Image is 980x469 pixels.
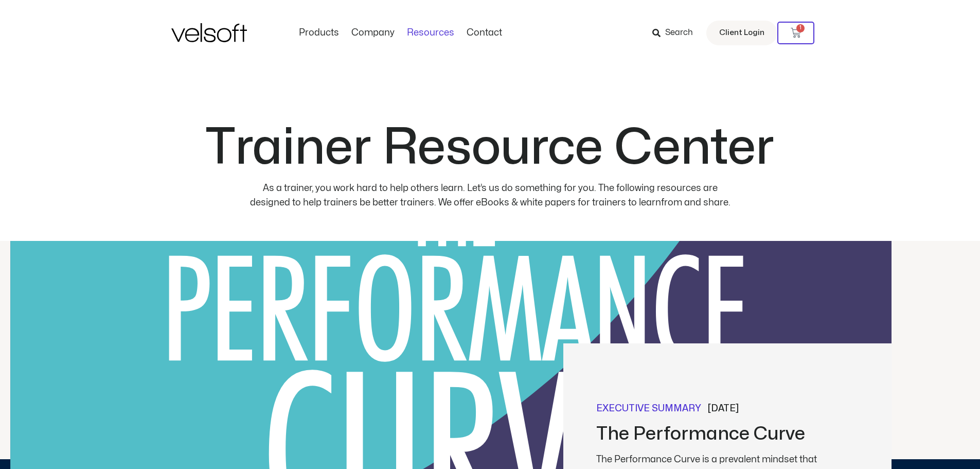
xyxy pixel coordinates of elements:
[665,26,693,40] span: Search
[796,24,805,32] span: 1
[171,23,247,42] img: Velsoft Training Materials
[345,27,401,39] a: CompanyMenu Toggle
[719,26,764,40] span: Client Login
[206,124,774,173] h1: Trainer Resource Center
[596,402,701,415] a: Executive Summary
[245,181,735,210] div: As a trainer, you work hard to help others learn. Let’s us do something for you. The following re...
[293,27,345,39] a: ProductsMenu Toggle
[293,27,508,39] nav: Menu
[596,424,848,444] h2: The Performance Curve
[401,27,460,39] a: ResourcesMenu Toggle
[706,21,777,45] a: Client Login
[777,22,814,44] a: 1
[707,402,739,415] span: [DATE]
[460,27,508,39] a: ContactMenu Toggle
[652,24,700,42] a: Search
